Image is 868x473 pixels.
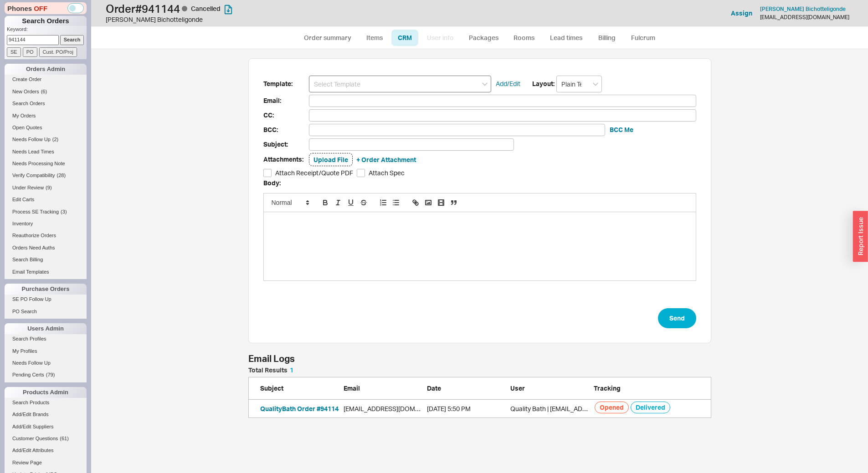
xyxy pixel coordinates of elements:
a: Rooms [507,30,541,46]
a: PO Search [5,307,87,316]
a: Inventory [5,219,87,229]
input: Search [60,35,84,45]
a: Open Quotes [5,123,87,132]
span: ( 79 ) [46,372,55,377]
span: Needs Follow Up [12,137,51,142]
div: [EMAIL_ADDRESS][DOMAIN_NAME] [760,14,849,20]
span: Attach Spec [369,168,405,178]
input: Select Template [309,76,491,92]
a: Add/Edit Attributes [5,446,87,455]
a: Add/Edit Brands [5,410,87,419]
button: Assign [731,9,752,18]
a: My Orders [5,111,87,121]
span: ( 28 ) [57,173,66,178]
a: Items [360,30,390,46]
input: PO [23,47,37,57]
input: Select a layout [556,76,602,92]
a: My Profiles [5,346,87,356]
span: Send [669,313,685,324]
div: Purchase Orders [5,284,87,295]
a: Under Review(9) [5,183,87,193]
svg: open menu [482,82,488,86]
a: Packages [462,30,505,46]
span: ( 61 ) [60,436,69,441]
span: Pending Certs [12,372,44,377]
div: [PERSON_NAME] Bichotteligonde [106,15,437,24]
span: OFF [34,4,47,13]
div: Sbichotte@gmail.com [344,404,422,413]
span: Process SE Tracking [12,209,59,214]
input: Attach Spec [357,169,365,177]
div: Users Admin [5,323,87,334]
span: CC: [263,110,309,121]
a: Fulcrum [625,30,662,46]
span: Date [427,384,441,392]
a: Billing [591,30,623,46]
a: New Orders(6) [5,87,87,97]
div: Phones [5,2,87,14]
button: BCC Me [610,125,633,134]
a: Verify Compatibility(28) [5,171,87,180]
div: Quality Bath | Info@qualitybath.com [510,404,589,413]
span: Customer Questions [12,436,58,441]
a: Email Templates [5,267,87,277]
span: Under Review [12,185,44,190]
span: User [510,384,525,392]
span: Email [344,384,360,392]
span: ( 3 ) [61,209,67,214]
button: Upload File [313,155,348,164]
span: 1 [290,366,293,374]
div: grid [248,400,711,418]
span: ( 2 ) [52,137,58,142]
input: SE [7,47,21,57]
a: Search Profiles [5,334,87,344]
button: + Order Attachment [356,155,416,164]
a: User info [420,30,461,46]
div: Orders Admin [5,64,87,75]
a: CRM [391,30,418,46]
a: Lead times [543,30,589,46]
input: Cust. PO/Proj [39,47,77,57]
a: Search Orders [5,99,87,108]
a: Search Products [5,398,87,407]
h3: Email Logs [248,354,295,363]
span: Email: [263,95,309,107]
span: Cancelled [191,5,221,12]
a: Order summary [298,30,358,46]
p: Keyword: [7,26,87,35]
span: Subject: [263,139,309,150]
a: Pending Certs(79) [5,370,87,380]
span: Subject [260,384,283,392]
a: Needs Lead Times [5,147,87,157]
span: Verify Compatibility [12,173,55,178]
a: Search Billing [5,255,87,264]
h1: Search Orders [5,16,87,26]
a: [PERSON_NAME] Bichotteligonde [760,6,846,12]
a: Create Order [5,75,87,84]
span: Layout: [532,79,555,88]
span: Body: [263,179,281,187]
span: ( 6 ) [41,89,47,94]
span: Attachments: [263,154,309,165]
span: Attach Receipt/Quote PDF [275,168,353,178]
button: Send [658,308,696,328]
svg: open menu [593,82,598,86]
a: Needs Processing Note [5,159,87,168]
h5: Delivered [631,402,670,413]
a: Add/Edit [496,79,520,88]
span: Tracking [594,384,621,392]
a: Reauthorize Orders [5,231,87,240]
span: Template: [263,78,309,90]
a: Process SE Tracking(3) [5,207,87,217]
div: 09/19/2025 5:50 PM [427,404,506,413]
span: Needs Processing Note [12,161,65,166]
a: SE PO Follow Up [5,295,87,304]
h5: Opened [595,402,629,413]
span: ( 9 ) [46,185,51,190]
span: New Orders [12,89,39,94]
a: Edit Carts [5,195,87,204]
button: QualityBath Order #941144 [260,404,342,413]
div: Products Admin [5,387,87,398]
span: [PERSON_NAME] Bichotteligonde [760,5,846,12]
h1: Order # 941144 [106,2,437,15]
